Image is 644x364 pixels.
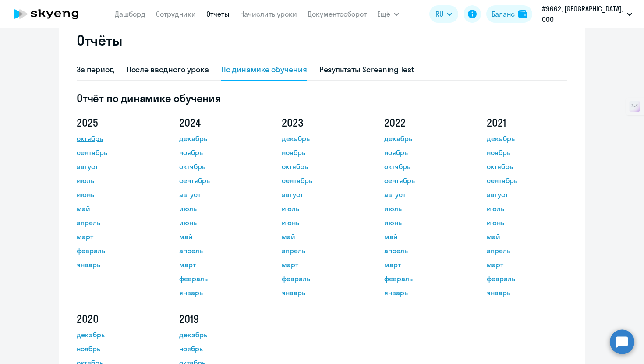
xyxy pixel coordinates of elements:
a: апрель [487,245,566,256]
a: сентябрь [282,175,361,186]
a: октябрь [77,133,156,144]
a: февраль [487,273,566,284]
a: июнь [77,189,156,200]
div: После вводного урока [127,64,209,75]
a: декабрь [384,133,463,144]
a: январь [282,287,361,298]
a: март [77,231,156,242]
a: ноябрь [384,147,463,158]
a: март [179,259,258,270]
a: ноябрь [179,147,258,158]
a: октябрь [384,161,463,172]
a: ноябрь [487,147,566,158]
h5: 2023 [282,116,361,130]
a: Дашборд [115,10,145,18]
a: октябрь [179,161,258,172]
h5: Отчёт по динамике обучения [77,91,567,105]
button: RU [429,5,458,23]
a: Документооборот [308,10,367,18]
a: июль [487,203,566,214]
a: июнь [384,217,463,228]
a: ноябрь [77,343,156,354]
a: октябрь [487,161,566,172]
a: декабрь [77,329,156,340]
a: апрель [77,217,156,228]
a: май [384,231,463,242]
div: Баланс [492,9,515,19]
a: июнь [179,217,258,228]
div: По динамике обучения [221,64,307,75]
button: Балансbalance [486,5,532,23]
button: Ещё [377,5,399,23]
a: июль [77,175,156,186]
a: октябрь [282,161,361,172]
h5: 2024 [179,116,258,130]
a: декабрь [179,329,258,340]
a: февраль [179,273,258,284]
div: Результаты Screening Test [319,64,415,75]
a: май [179,231,258,242]
a: сентябрь [384,175,463,186]
a: февраль [77,245,156,256]
div: За период [77,64,114,75]
p: #9662, [GEOGRAPHIC_DATA], ООО [542,4,623,25]
a: Сотрудники [156,10,196,18]
a: январь [487,287,566,298]
a: ноябрь [282,147,361,158]
h5: 2020 [77,312,156,326]
a: август [384,189,463,200]
button: #9662, [GEOGRAPHIC_DATA], ООО [538,4,637,25]
a: август [179,189,258,200]
h2: Отчёты [77,32,122,49]
span: RU [435,9,443,19]
a: ноябрь [179,343,258,354]
a: май [487,231,566,242]
a: январь [179,287,258,298]
h5: 2021 [487,116,566,130]
span: Ещё [377,9,390,19]
a: декабрь [179,133,258,144]
a: январь [77,259,156,270]
a: сентябрь [179,175,258,186]
a: июнь [282,217,361,228]
a: февраль [384,273,463,284]
a: август [282,189,361,200]
a: август [77,161,156,172]
a: июль [384,203,463,214]
a: декабрь [282,133,361,144]
h5: 2025 [77,116,156,130]
a: сентябрь [487,175,566,186]
img: balance [518,10,527,18]
a: февраль [282,273,361,284]
a: июль [282,203,361,214]
a: Отчеты [206,10,230,18]
a: Начислить уроки [240,10,297,18]
a: апрель [282,245,361,256]
a: апрель [179,245,258,256]
h5: 2022 [384,116,463,130]
a: март [282,259,361,270]
a: декабрь [487,133,566,144]
a: май [282,231,361,242]
a: апрель [384,245,463,256]
a: июль [179,203,258,214]
a: январь [384,287,463,298]
a: сентябрь [77,147,156,158]
a: май [77,203,156,214]
a: июнь [487,217,566,228]
h5: 2019 [179,312,258,326]
a: март [487,259,566,270]
a: август [487,189,566,200]
a: март [384,259,463,270]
